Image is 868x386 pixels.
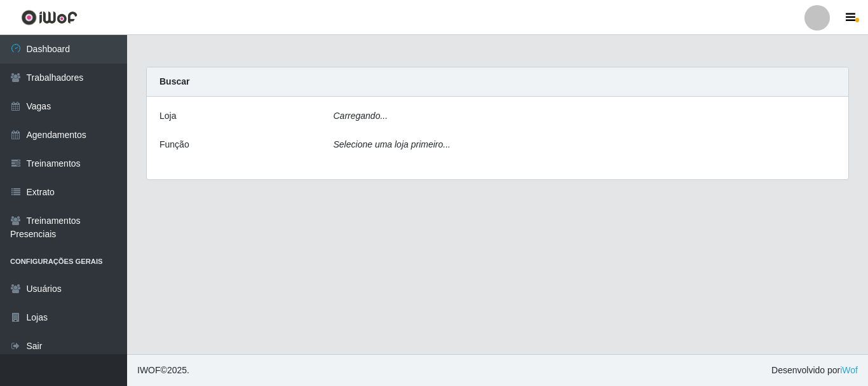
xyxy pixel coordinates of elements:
span: © 2025 . [137,364,189,377]
label: Loja [159,109,176,123]
a: iWof [840,365,858,375]
label: Função [159,138,189,151]
i: Carregando... [334,111,388,121]
img: CoreUI Logo [21,10,78,25]
span: IWOF [137,365,161,375]
i: Selecione uma loja primeiro... [334,139,451,149]
span: Desenvolvido por [771,364,858,377]
strong: Buscar [159,76,189,86]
